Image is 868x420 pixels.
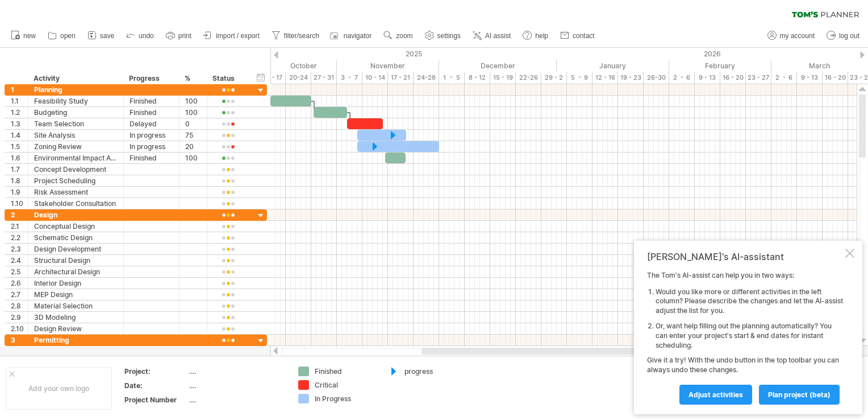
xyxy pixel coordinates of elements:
[11,300,28,311] div: 2.8
[647,251,843,262] div: [PERSON_NAME]'s AI-assistant
[34,164,118,175] div: Concept Development
[535,32,548,40] span: help
[11,266,28,277] div: 2.5
[470,28,514,43] a: AI assist
[11,323,28,334] div: 2.10
[11,118,28,129] div: 1.3
[34,96,118,106] div: Feasibility Study
[669,72,695,84] div: 2 - 6
[34,153,118,163] div: Environmental Impact Assessment
[130,130,173,141] div: In progress
[130,153,173,163] div: Finished
[465,72,490,84] div: 8 - 12
[695,72,720,84] div: 9 - 13
[189,367,285,376] div: ....
[11,289,28,300] div: 2.7
[34,312,118,323] div: 3D Modeling
[388,72,414,84] div: 17 - 21
[185,73,201,84] div: %
[647,271,843,404] div: The Tom's AI-assist can help you in two ways: Give it a try! With the undo button in the top tool...
[11,312,28,323] div: 2.9
[337,60,439,72] div: November 2025
[124,381,187,390] div: Date:
[163,28,195,43] a: print
[34,198,118,209] div: Stakeholder Consultation
[178,32,191,40] span: print
[185,130,201,141] div: 75
[656,287,843,316] li: Would you like more or different activities in the left column? Please describe the changes and l...
[720,72,746,84] div: 16 - 20
[34,73,117,84] div: Activity
[768,390,831,399] span: plan project (beta)
[404,367,466,376] div: progress
[11,130,28,141] div: 1.4
[771,72,797,84] div: 2 - 6
[381,28,416,43] a: zoom
[592,72,618,84] div: 12 - 16
[219,60,337,72] div: October 2025
[414,72,439,84] div: 24-28
[85,28,118,43] a: save
[185,107,201,118] div: 100
[34,244,118,254] div: Design Development
[60,32,76,40] span: open
[490,72,516,84] div: 15 - 19
[189,381,285,390] div: ....
[34,323,118,334] div: Design Review
[11,187,28,197] div: 1.9
[185,96,201,106] div: 100
[344,32,372,40] span: navigator
[759,385,840,405] a: plan project (beta)
[669,60,771,72] div: February 2026
[315,380,377,390] div: Critical
[311,72,337,84] div: 27 - 31
[8,28,39,43] a: new
[11,232,28,243] div: 2.2
[823,72,848,84] div: 16 - 20
[286,72,311,84] div: 20-24
[11,335,28,345] div: 3
[100,32,114,40] span: save
[284,32,319,40] span: filter/search
[34,175,118,186] div: Project Scheduling
[185,118,201,129] div: 0
[315,367,377,376] div: Finished
[11,244,28,254] div: 2.3
[765,28,818,43] a: my account
[11,141,28,152] div: 1.5
[11,278,28,289] div: 2.6
[485,32,511,40] span: AI assist
[11,153,28,163] div: 1.6
[422,28,464,43] a: settings
[337,72,362,84] div: 3 - 7
[328,28,375,43] a: navigator
[315,394,377,403] div: In Progress
[34,221,118,232] div: Conceptual Design
[185,153,201,163] div: 100
[34,289,118,300] div: MEP Design
[23,32,36,40] span: new
[11,107,28,118] div: 1.2
[516,72,541,84] div: 22-26
[34,118,118,129] div: Team Selection
[396,32,412,40] span: zoom
[124,367,187,376] div: Project:
[557,28,598,43] a: contact
[679,385,752,405] a: Adjust activities
[130,141,173,152] div: In progress
[11,209,28,220] div: 2
[260,72,286,84] div: 13 - 17
[34,278,118,289] div: Interior Design
[439,72,465,84] div: 1 - 5
[269,28,323,43] a: filter/search
[130,107,173,118] div: Finished
[11,255,28,266] div: 2.4
[139,32,154,40] span: undo
[124,395,187,405] div: Project Number
[437,32,461,40] span: settings
[656,322,843,350] li: Or, want help filling out the planning automatically? You can enter your project's start & end da...
[6,367,112,410] div: Add your own logo
[45,28,79,43] a: open
[824,28,863,43] a: log out
[439,60,557,72] div: December 2025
